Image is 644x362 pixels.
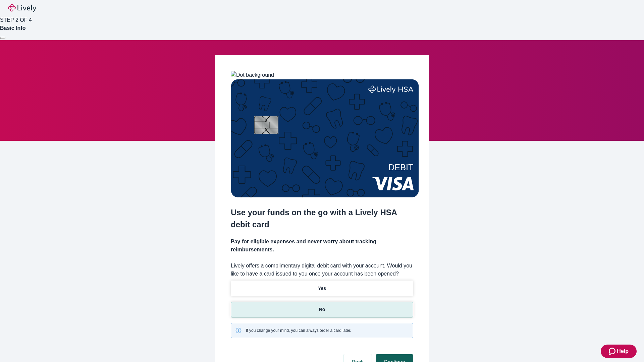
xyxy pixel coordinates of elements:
button: Yes [231,281,413,296]
span: Help [617,347,629,355]
p: No [319,306,325,313]
span: If you change your mind, you can always order a card later. [246,327,351,334]
button: Zendesk support iconHelp [601,345,637,358]
svg: Zendesk support icon [609,347,617,355]
h2: Use your funds on the go with a Lively HSA debit card [231,206,413,231]
p: Yes [318,285,326,292]
button: No [231,302,413,317]
img: Dot background [231,71,274,79]
img: Debit card [231,79,419,197]
label: Lively offers a complimentary digital debit card with your account. Would you like to have a card... [231,262,413,278]
img: Lively [8,4,36,12]
h4: Pay for eligible expenses and never worry about tracking reimbursements. [231,238,413,254]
